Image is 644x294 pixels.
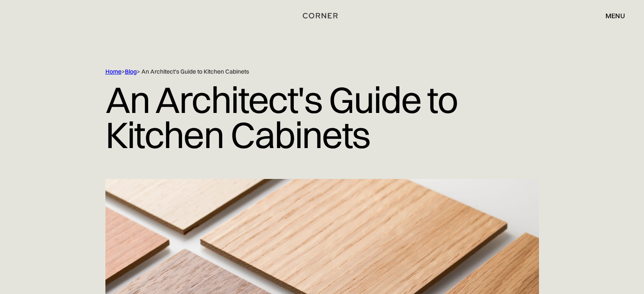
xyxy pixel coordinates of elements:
[605,12,625,19] div: menu
[105,76,539,159] h1: An Architect's Guide to Kitchen Cabinets
[597,8,625,23] div: menu
[105,68,503,76] div: > > An Architect's Guide to Kitchen Cabinets
[300,10,344,21] a: home
[125,68,137,75] a: Blog
[105,68,122,75] a: Home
